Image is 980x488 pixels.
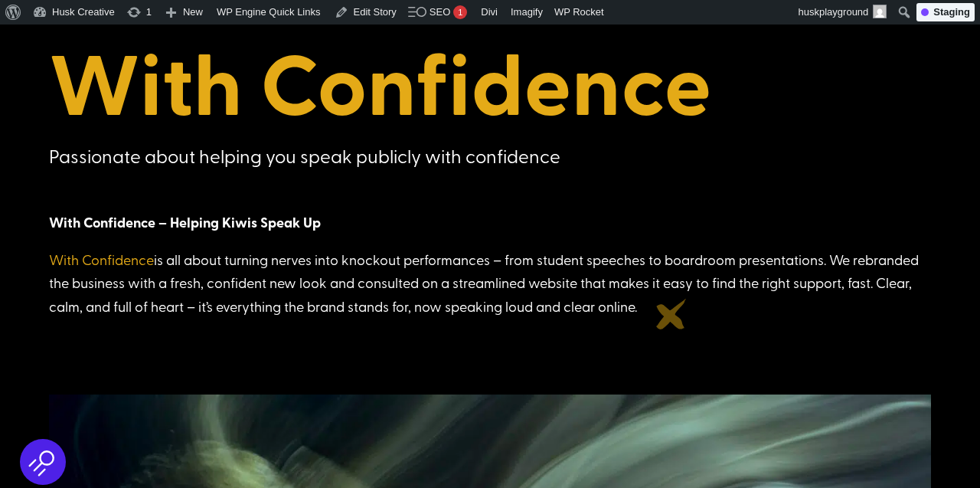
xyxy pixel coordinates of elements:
strong: With Confidence – Helping Kiwis Speak Up [49,212,321,232]
div: Staging [916,3,975,21]
a: With Confidence [49,250,154,269]
h1: With Confidence [49,31,931,140]
p: is all about turning nerves into knockout performances – from student speeches to boardroom prese... [49,248,931,319]
span: huskplayground [799,6,869,18]
div: 1 [453,5,467,19]
div: Passionate about helping you speak publicly with confidence [49,140,738,172]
